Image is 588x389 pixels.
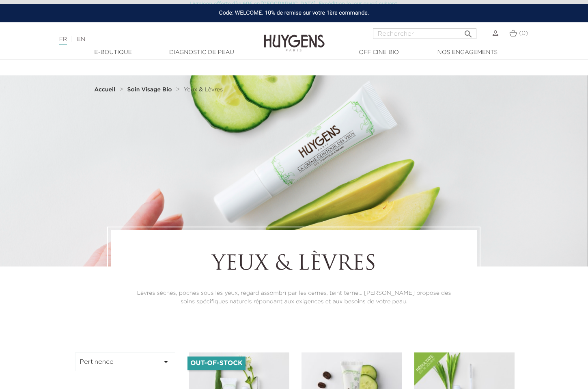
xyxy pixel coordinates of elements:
[127,87,172,93] strong: Soin Visage Bio
[338,48,420,57] a: Officine Bio
[264,22,325,53] img: Huygens
[73,48,154,57] a: E-Boutique
[133,253,454,277] h1: Yeux & Lèvres
[463,27,473,37] i: 
[55,35,239,44] div: |
[373,28,476,39] input: Rechercher
[427,48,508,57] a: Nos engagements
[133,289,454,306] p: Lèvres sèches, poches sous les yeux, regard assombri par les cernes, teint terne... [PERSON_NAME]...
[59,37,67,45] a: FR
[519,30,528,36] span: (0)
[127,86,174,93] a: Soin Visage Bio
[75,352,176,371] button: Pertinence
[161,357,171,367] i: 
[77,37,85,42] a: EN
[161,48,242,57] a: Diagnostic de peau
[187,357,246,370] li: Out-of-Stock
[184,86,223,93] a: Yeux & Lèvres
[184,87,223,93] span: Yeux & Lèvres
[94,87,115,93] strong: Accueil
[461,26,476,37] button: 
[94,86,117,93] a: Accueil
